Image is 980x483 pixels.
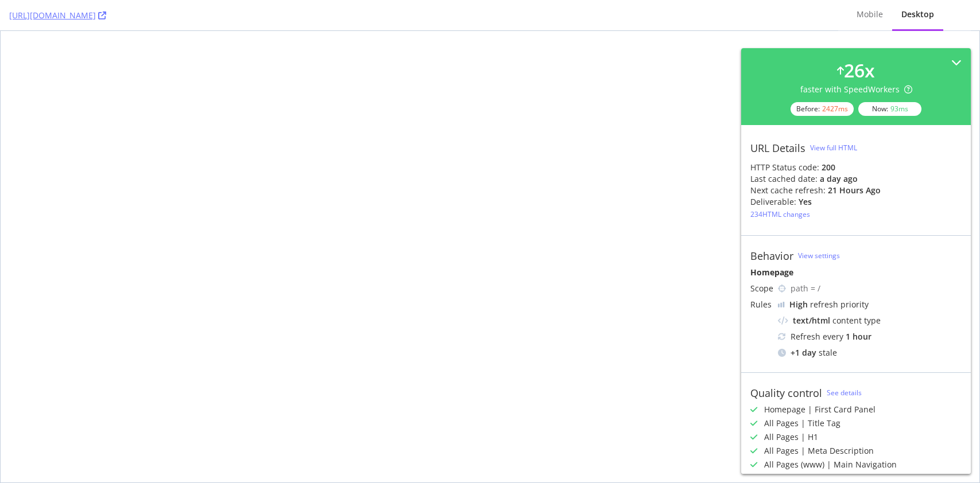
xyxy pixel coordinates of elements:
a: View settings [798,251,840,260]
div: 1 hour [846,331,871,342]
div: content type [778,315,962,326]
div: Scope [750,283,773,294]
div: path = / [791,283,962,294]
div: All Pages | H1 [764,431,818,443]
div: + 1 day [791,347,816,359]
div: Next cache refresh: [750,185,826,196]
div: High [789,299,808,310]
div: All Pages (www) | Main Navigation [764,459,897,470]
div: URL Details [750,142,805,154]
div: Now: [858,102,921,116]
div: a day ago [820,173,858,185]
div: Behavior [750,250,793,262]
div: 2427 ms [822,104,848,114]
div: Homepage [750,267,962,278]
div: Before: [791,102,854,116]
div: 234 HTML changes [750,209,810,219]
img: cRr4yx4cyByr8BeLxltRlzBPIAAAAAElFTkSuQmCC [778,302,785,307]
div: Last cached date: [750,173,818,185]
div: Quality control [750,387,822,399]
a: [URL][DOMAIN_NAME] [9,10,106,21]
div: 93 ms [890,104,908,114]
div: HTTP Status code: [750,162,962,173]
div: Mobile [857,9,883,20]
div: 21 hours ago [828,185,881,196]
div: Yes [799,196,812,208]
div: stale [778,347,962,359]
div: 26 x [844,57,875,84]
div: refresh priority [789,299,869,310]
a: See details [827,388,862,398]
div: All Pages | Meta Description [764,445,874,457]
button: View full HTML [810,139,857,157]
div: Rules [750,299,773,310]
div: text/html [793,315,830,326]
div: Desktop [901,9,934,20]
div: Deliverable: [750,196,796,208]
div: All Pages | Title Tag [764,418,840,429]
div: Refresh every [778,331,962,342]
div: faster with SpeedWorkers [800,84,912,95]
div: Homepage | First Card Panel [764,404,876,415]
strong: 200 [822,162,835,173]
button: 234HTML changes [750,208,810,221]
div: View full HTML [810,143,857,153]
